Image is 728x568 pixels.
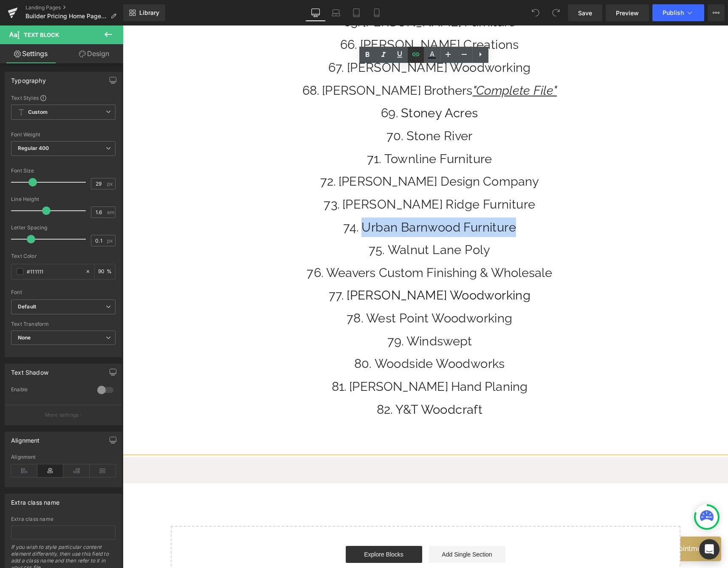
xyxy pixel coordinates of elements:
a: [PERSON_NAME] Ridge Furniture [220,172,413,186]
span: Publish [663,9,684,16]
i: "Complete File" [350,58,435,72]
div: Text Transform [11,321,116,327]
a: Walnut Lane Poly [265,217,368,232]
a: Laptop [326,4,346,21]
button: Redo [547,4,564,21]
a: Add Single Section [306,520,383,537]
a: Stoney Acres [278,80,356,95]
div: Text Color [11,253,116,259]
div: Font [11,289,116,295]
i: Default [18,303,36,311]
a: Weavers Custom Finishing & Wholesale [203,240,430,254]
a: Explore Blocks [223,520,299,537]
input: Color [27,267,81,276]
span: px [107,238,114,243]
span: Builder Pricing Home Page 2.0 [25,13,107,20]
div: Letter Spacing [11,225,116,231]
b: None [18,334,31,341]
a: Tablet [346,4,367,21]
div: Line Height [11,196,116,202]
span: Text Block [24,31,59,38]
a: [PERSON_NAME] Hand Planing [226,354,405,368]
a: Windswept [284,308,349,323]
span: Save [578,8,592,17]
a: West Point Woodworking [243,285,390,300]
div: Font Weight [11,132,116,138]
a: Landing Pages [25,4,123,11]
button: More settings [5,405,121,425]
span: em [107,209,114,215]
span: px [107,181,114,187]
a: Urban Barnwood Furniture [239,195,393,209]
a: Townline Furniture [262,126,370,141]
div: Extra class name [11,494,59,506]
a: [PERSON_NAME] Brothers"Complete File" [199,58,434,72]
button: More [708,4,725,21]
b: Custom [28,109,48,116]
div: Text Styles [11,94,116,101]
div: % [95,264,115,279]
a: Y&T Woodcraft [273,377,360,391]
div: Font Size [11,168,116,174]
div: Enable [11,386,89,395]
a: New Library [123,4,165,21]
button: Undo [527,4,544,21]
span: Library [139,9,159,17]
a: Stone River [284,103,350,118]
a: Preview [606,4,649,21]
div: Text Shadow [11,364,48,376]
a: Woodside Woodworks [252,331,382,345]
button: Publish [652,4,704,21]
a: [PERSON_NAME] Woodworking [224,35,408,49]
p: More settings [45,411,79,419]
div: Typography [11,72,46,84]
a: [PERSON_NAME] Design Company [216,149,416,163]
a: Mobile [367,4,387,21]
div: Alignment [11,432,40,444]
div: Alignment [11,454,116,460]
b: Regular 400 [18,145,49,151]
a: [PERSON_NAME] Creations [237,12,396,26]
a: [PERSON_NAME] Woodworking [224,263,408,277]
a: Design [63,44,125,63]
div: Extra class name [11,516,116,522]
div: Open Intercom Messenger [699,539,720,560]
a: Desktop [305,4,326,21]
span: Preview [616,8,639,17]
